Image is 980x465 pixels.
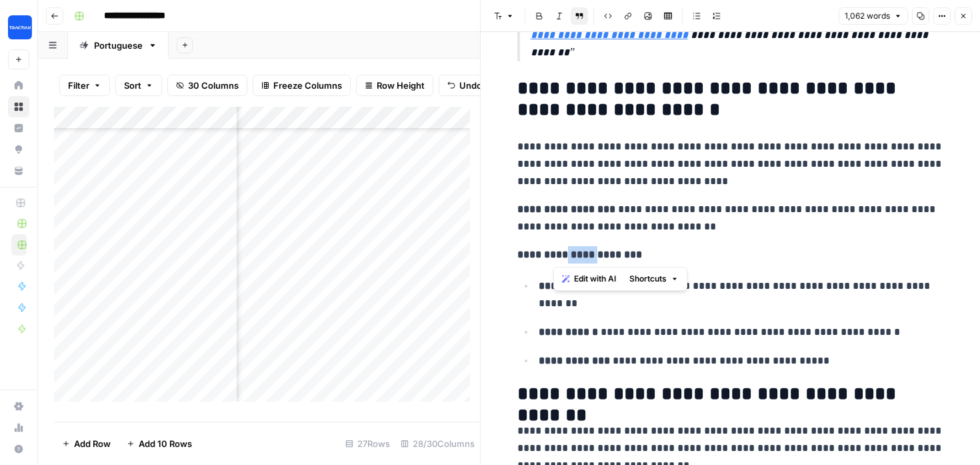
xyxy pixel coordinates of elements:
[94,39,143,52] div: Portuguese
[68,79,89,92] span: Filter
[629,273,667,285] span: Shortcuts
[574,273,616,285] span: Edit with AI
[439,75,491,96] button: Undo
[119,433,200,454] button: Add 10 Rows
[8,117,29,139] a: Insights
[8,438,29,460] button: Help + Support
[8,75,29,96] a: Home
[59,75,110,96] button: Filter
[139,437,192,450] span: Add 10 Rows
[8,96,29,117] a: Browse
[624,270,684,288] button: Shortcuts
[839,7,908,25] button: 1,062 words
[845,10,890,22] span: 1,062 words
[8,11,29,44] button: Workspace: Tractian
[8,15,32,39] img: Tractian Logo
[167,75,247,96] button: 30 Columns
[273,79,342,92] span: Freeze Columns
[115,75,162,96] button: Sort
[8,160,29,181] a: Your Data
[557,270,621,288] button: Edit with AI
[68,32,169,59] a: Portuguese
[54,433,119,454] button: Add Row
[395,433,480,454] div: 28/30 Columns
[8,139,29,160] a: Opportunities
[8,417,29,438] a: Usage
[74,437,111,450] span: Add Row
[377,79,425,92] span: Row Height
[124,79,141,92] span: Sort
[8,396,29,417] a: Settings
[356,75,433,96] button: Row Height
[340,433,395,454] div: 27 Rows
[253,75,351,96] button: Freeze Columns
[459,79,482,92] span: Undo
[188,79,239,92] span: 30 Columns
